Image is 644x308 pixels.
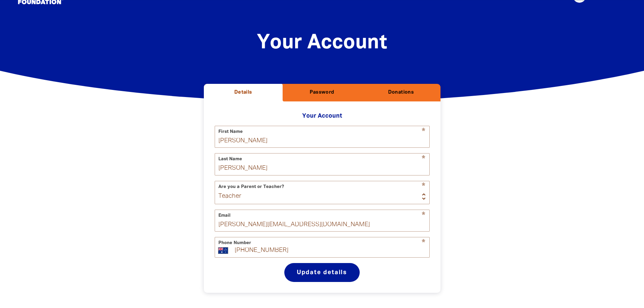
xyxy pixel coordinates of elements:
[215,112,430,120] h2: Your Account
[209,89,277,96] h2: Details
[204,84,283,101] button: Details
[257,34,387,52] span: Your Account
[284,263,360,282] button: Update details
[288,89,356,96] h2: Password
[361,84,440,101] button: Donations
[367,89,435,96] h2: Donations
[422,239,425,246] i: Required
[283,84,361,101] button: Password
